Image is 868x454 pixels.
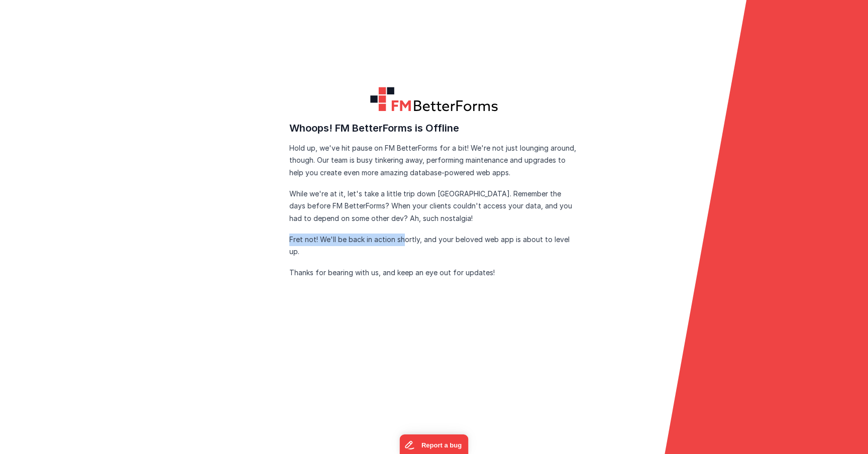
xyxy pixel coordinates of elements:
h3: Whoops! FM BetterForms is Offline [289,120,579,136]
p: Fret not! We'll be back in action shortly, and your beloved web app is about to level up. [289,234,579,258]
p: Hold up, we've hit pause on FM BetterForms for a bit! We're not just lounging around, though. Our... [289,142,579,179]
p: While we're at it, let's take a little trip down [GEOGRAPHIC_DATA]. Remember the days before FM B... [289,188,579,225]
p: Thanks for bearing with us, and keep an eye out for updates! [289,267,579,279]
